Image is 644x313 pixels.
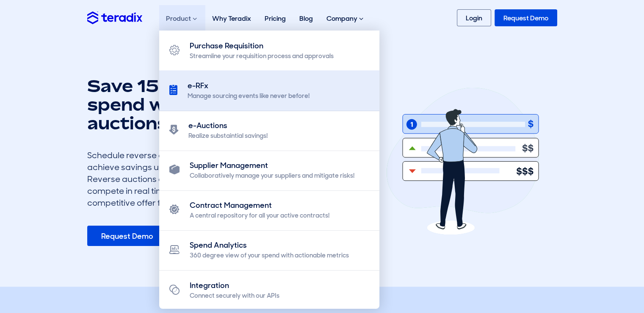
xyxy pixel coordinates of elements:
[495,9,557,26] a: Request Demo
[87,76,290,132] h1: Save 15-30% of your spend with reverse auctions
[190,251,349,260] div: 360 degree view of your spend with actionable metrics
[159,270,379,310] a: Integration Connect securely with our APIs
[159,31,379,71] a: Purchase Requisition Streamline your requisition process and approvals
[87,226,167,246] a: Request Demo
[190,211,329,220] div: A central repository for all your active contracts!
[159,190,379,231] a: Contract Management A central repository for all your active contracts!
[293,5,320,32] a: Blog
[159,70,379,111] a: e-RFx Manage sourcing events like never before!
[188,131,268,140] div: Realize substaintial savings!
[188,120,268,131] div: e-Auctions
[258,5,293,32] a: Pricing
[588,257,632,301] iframe: Chatbot
[190,171,354,180] div: Collaboratively manage your suppliers and mitigate risks!
[87,149,290,209] div: Schedule reverse auctions with your suppliers to achieve savings up to 30% on your expenditure. R...
[190,40,334,52] div: Purchase Requisition
[190,240,349,251] div: Spend Analytics
[190,291,279,300] div: Connect securely with our APIs
[387,87,539,235] img: eauction feature
[87,11,142,24] img: Teradix logo
[190,52,334,61] div: Streamline your requisition process and approvals
[159,5,205,32] div: Product
[188,92,310,101] div: Manage sourcing events like never before!
[205,5,258,32] a: Why Teradix
[159,150,379,191] a: Supplier Management Collaboratively manage your suppliers and mitigate risks!
[188,80,310,92] div: e-RFx
[190,160,354,171] div: Supplier Management
[190,200,329,211] div: Contract Management
[159,110,379,151] a: e-Auctions Realize substaintial savings!
[190,280,279,291] div: Integration
[457,9,491,26] a: Login
[320,5,372,32] div: Company
[159,230,379,271] a: Spend Analytics 360 degree view of your spend with actionable metrics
